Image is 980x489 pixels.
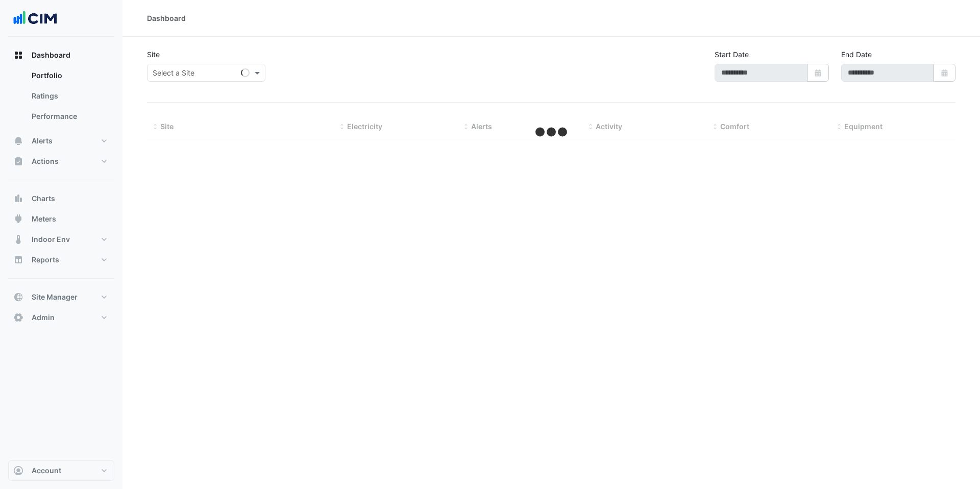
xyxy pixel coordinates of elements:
[32,234,70,244] span: Indoor Env
[32,255,59,265] span: Reports
[160,122,174,131] span: Site
[23,65,114,86] a: Portfolio
[32,193,55,204] span: Charts
[13,234,23,244] app-icon: Indoor Env
[13,312,23,323] app-icon: Admin
[32,312,55,323] span: Admin
[8,131,114,151] button: Alerts
[720,122,749,131] span: Comfort
[8,209,114,229] button: Meters
[8,188,114,209] button: Charts
[32,50,70,60] span: Dashboard
[32,136,53,146] span: Alerts
[32,292,78,302] span: Site Manager
[8,45,114,65] button: Dashboard
[844,122,883,131] span: Equipment
[32,156,59,166] span: Actions
[596,122,622,131] span: Activity
[13,156,23,166] app-icon: Actions
[8,151,114,172] button: Actions
[32,214,56,224] span: Meters
[13,214,23,224] app-icon: Meters
[23,106,114,127] a: Performance
[8,460,114,481] button: Account
[147,49,160,60] label: Site
[841,49,872,60] label: End Date
[715,49,749,60] label: Start Date
[147,13,186,23] div: Dashboard
[471,122,492,131] span: Alerts
[23,86,114,106] a: Ratings
[12,8,58,29] img: Company Logo
[32,466,61,476] span: Account
[13,50,23,60] app-icon: Dashboard
[347,122,382,131] span: Electricity
[8,229,114,250] button: Indoor Env
[13,292,23,302] app-icon: Site Manager
[13,193,23,204] app-icon: Charts
[8,307,114,328] button: Admin
[8,65,114,131] div: Dashboard
[8,287,114,307] button: Site Manager
[8,250,114,270] button: Reports
[13,136,23,146] app-icon: Alerts
[13,255,23,265] app-icon: Reports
